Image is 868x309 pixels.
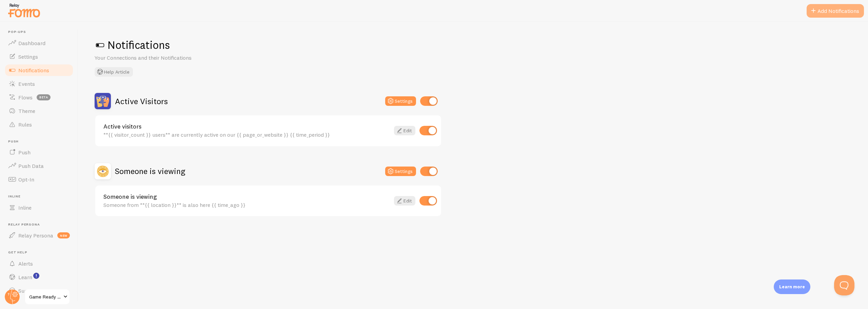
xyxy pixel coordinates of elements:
a: Push [4,146,74,159]
p: Learn more [779,284,805,290]
p: Your Connections and their Notifications [95,54,257,62]
span: Alerts [18,260,33,267]
span: Push [18,149,31,156]
a: Alerts [4,257,74,270]
div: Learn more [774,279,810,294]
span: Inline [8,194,74,199]
span: Relay Persona [18,232,53,239]
span: Theme [18,108,35,114]
span: Events [18,80,35,87]
img: Active Visitors [95,93,111,109]
span: beta [37,94,51,100]
a: Dashboard [4,36,74,50]
a: Learn [4,270,74,284]
svg: <p>Watch New Feature Tutorials!</p> [33,273,39,279]
a: Opt-In [4,173,74,186]
div: **{{ visitor_count }} users** are currently active on our {{ page_or_website }} {{ time_period }} [103,132,390,138]
a: Notifications [4,63,74,77]
div: Someone from **{{ location }}** is also here {{ time_ago }} [103,202,390,208]
a: Active visitors [103,123,390,130]
img: fomo-relay-logo-orange.svg [7,2,41,19]
span: Game Ready Conolidine Liquid Natural Relief Support [29,293,61,301]
a: Settings [4,50,74,63]
a: Someone is viewing [103,194,390,200]
a: Edit [394,196,415,206]
span: Dashboard [18,40,45,46]
span: Notifications [18,67,49,74]
img: Someone is viewing [95,163,111,179]
h1: Notifications [95,38,852,52]
a: Events [4,77,74,91]
button: Settings [385,167,416,176]
a: Theme [4,104,74,118]
a: Game Ready Conolidine Liquid Natural Relief Support [24,289,70,305]
button: Settings [385,96,416,106]
span: Relay Persona [8,223,74,227]
span: new [57,232,70,238]
span: Rules [18,121,32,128]
a: Support [4,284,74,297]
h2: Someone is viewing [115,166,185,176]
span: Push Data [18,162,44,169]
a: Relay Persona new [4,229,74,242]
span: Flows [18,94,33,101]
span: Get Help [8,250,74,255]
h2: Active Visitors [115,96,168,107]
span: Learn [18,274,32,281]
span: Opt-In [18,176,34,183]
a: Flows beta [4,91,74,104]
span: Push [8,139,74,144]
a: Push Data [4,159,74,173]
iframe: Help Scout Beacon - Open [834,275,854,295]
a: Inline [4,201,74,214]
span: Settings [18,53,38,60]
span: Pop-ups [8,30,74,34]
button: Help Article [95,67,133,77]
a: Edit [394,126,415,135]
span: Support [18,287,38,294]
span: Inline [18,204,32,211]
a: Rules [4,118,74,131]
